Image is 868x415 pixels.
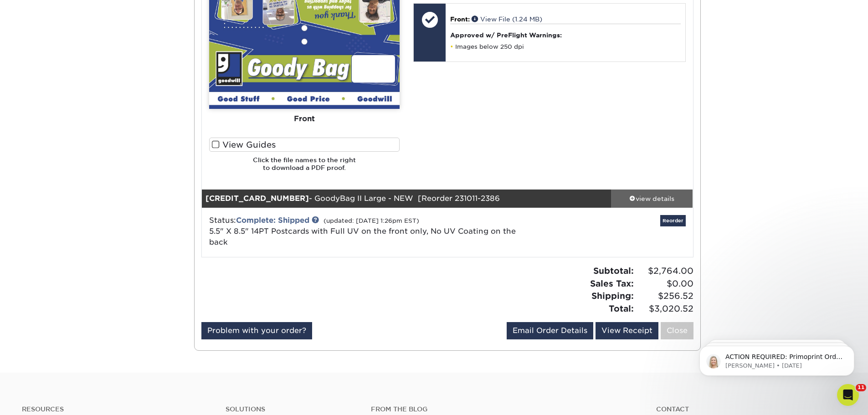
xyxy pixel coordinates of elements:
[593,266,634,276] strong: Subtotal:
[686,327,868,390] iframe: Intercom notifications message
[450,15,470,23] span: Front:
[236,216,309,225] a: Complete: Shipped
[324,217,419,224] small: (updated: [DATE] 1:26pm EST)
[856,384,866,391] span: 11
[202,215,529,248] div: Status:
[590,278,634,288] strong: Sales Tax:
[209,138,400,152] label: View Guides
[205,194,309,203] strong: [CREDIT_CARD_NUMBER]
[209,108,400,128] div: Front
[202,190,611,208] div: - GoodyBag II Large - NEW [Reorder 231011-2386
[507,322,593,339] a: Email Order Details
[371,405,632,413] h4: From the Blog
[450,31,680,39] h4: Approved w/ PreFlight Warnings:
[450,43,680,51] li: Images below 250 dpi
[637,290,693,302] span: $256.52
[660,215,686,226] a: Reorder
[637,277,693,290] span: $0.00
[656,405,846,413] a: Contact
[609,303,634,313] strong: Total:
[2,387,77,412] iframe: Google Customer Reviews
[611,190,693,208] a: view details
[596,322,658,339] a: View Receipt
[837,384,859,406] iframe: Intercom live chat
[611,194,693,203] div: view details
[209,156,400,179] h6: Click the file names to the right to download a PDF proof.
[226,405,357,413] h4: Solutions
[637,265,693,277] span: $2,764.00
[637,302,693,315] span: $3,020.52
[661,322,693,339] a: Close
[209,227,516,246] span: 5.5" X 8.5" 14PT Postcards with Full UV on the front only, No UV Coating on the back
[591,291,634,301] strong: Shipping:
[201,322,312,339] a: Problem with your order?
[22,405,212,413] h4: Resources
[472,15,542,23] a: View File (1.24 MB)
